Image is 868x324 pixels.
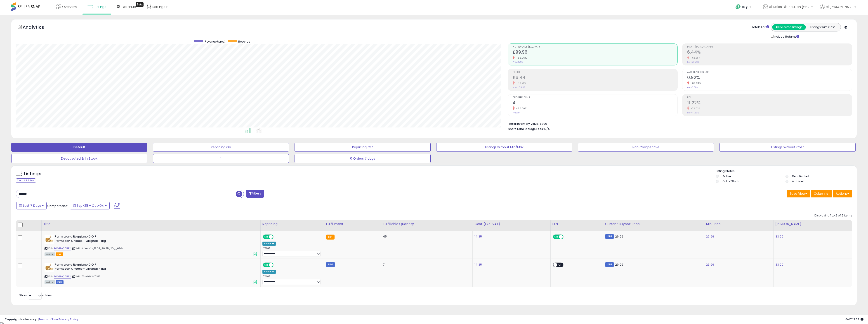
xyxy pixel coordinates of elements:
div: Displaying 1 to 2 of 2 items [814,214,852,218]
img: 31-WO4kIazL._SL40_.jpg [45,263,54,272]
img: 31-WO4kIazL._SL40_.jpg [45,235,54,244]
span: ON [553,235,559,239]
button: All Selected Listings [772,24,806,30]
button: Listings without Cost [719,143,856,152]
a: 33.99 [775,234,783,239]
span: Ordered Items [513,96,677,99]
button: Columns [811,190,832,197]
h2: £6.44 [513,75,677,81]
small: Prev: 20.26% [687,61,699,63]
b: Short Term Storage Fees: [508,127,544,131]
small: FBM [605,234,614,239]
div: Cost (Exc. VAT) [474,222,549,226]
span: Avg. Buybox Share [687,71,852,74]
small: Prev: 41.59% [687,111,699,114]
p: Listing States: [716,169,856,173]
div: seller snap | | [5,317,78,322]
a: Help [732,1,756,15]
a: Hi [PERSON_NAME] [820,5,856,15]
small: -60.00% [515,107,527,110]
button: Filters [246,190,264,198]
small: FBM [605,262,614,267]
h5: Analytics [23,24,53,31]
div: 45 [383,235,469,239]
b: Total Inventory Value: [508,122,539,126]
span: 2025-10-12 13:57 GMT [845,317,863,322]
span: Profit [513,71,677,74]
span: OFF [273,235,280,239]
button: Deactivated & In Stock [11,154,147,163]
small: FBM [326,262,335,267]
span: Last 7 Days [23,203,41,208]
strong: Copyright [5,317,21,322]
span: Revenue (prev) [205,40,225,43]
span: Columns [814,191,828,196]
div: Fulfillable Quantity [383,222,471,226]
span: FBA [56,252,63,256]
div: Fulfillment [326,222,379,226]
b: Parmigiano Reggiano D O P Parmesan Cheese - Original - 1kg [55,263,110,272]
span: All listings currently available for purchase on Amazon [45,252,55,256]
a: Terms of Use [39,317,58,322]
small: -73.02% [689,107,701,110]
span: N/A [544,127,550,131]
a: 14.35 [474,262,482,267]
b: Parmigiano Reggiano D O P Parmesan Cheese - Original - 1kg [55,235,110,244]
small: Prev: £59.68 [513,86,525,89]
span: ON [263,263,269,267]
small: -89.21% [515,82,526,85]
small: FBA [326,235,334,240]
label: Deactivated [792,174,809,178]
span: All listings currently available for purchase on Amazon [45,280,55,284]
span: FBM [56,280,64,284]
h2: 4 [513,100,677,106]
label: Active [722,174,731,178]
span: 29.99 [615,234,623,239]
small: Prev: £295 [513,61,523,63]
button: Listings With Cost [806,24,839,30]
div: Preset: [262,275,321,285]
span: Net Revenue (Exc. VAT) [513,46,677,48]
span: Help [742,5,748,9]
span: DataHub [122,5,136,9]
button: 1 [153,154,289,163]
div: Follow BB [262,242,276,246]
button: Actions [833,190,852,197]
span: | SKU: Z3-HMXX-Z487 [71,275,100,278]
div: EFN [552,222,601,226]
span: OFF [273,263,280,267]
span: Revenue [238,40,250,43]
button: Last 7 Days [16,202,47,209]
span: Sep-28 - Oct-04 [77,203,104,208]
a: 26.99 [706,262,714,267]
button: Save View [787,190,810,197]
span: Compared to: [47,204,68,208]
label: Archived [792,179,804,183]
div: Current Buybox Price [605,222,702,226]
div: Tooltip anchor [136,2,144,7]
label: Out of Stock [722,179,739,183]
a: 33.99 [775,262,783,267]
span: ROI [687,96,852,99]
div: Repricing [262,222,322,226]
small: -68.21% [689,56,701,60]
li: £890 [508,121,849,126]
div: ASIN: [45,263,257,284]
span: Show: entries [19,293,52,298]
div: Totals For [752,25,769,29]
h2: 0.92% [687,75,852,81]
a: B00BMQZUE2 [54,275,71,278]
span: OFF [563,235,570,239]
div: [PERSON_NAME] [775,222,850,226]
div: Title [43,222,259,226]
a: 14.35 [474,234,482,239]
span: Profit [PERSON_NAME] [687,46,852,48]
div: Min Price [706,222,771,226]
div: Preset: [262,247,321,257]
div: Include Returns [767,34,805,39]
div: Clear All Filters [16,178,36,183]
button: Default [11,143,147,152]
span: All Sales Distribution [GEOGRAPHIC_DATA] [769,5,810,9]
a: 29.99 [706,234,714,239]
button: Non Competitive [578,143,714,152]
